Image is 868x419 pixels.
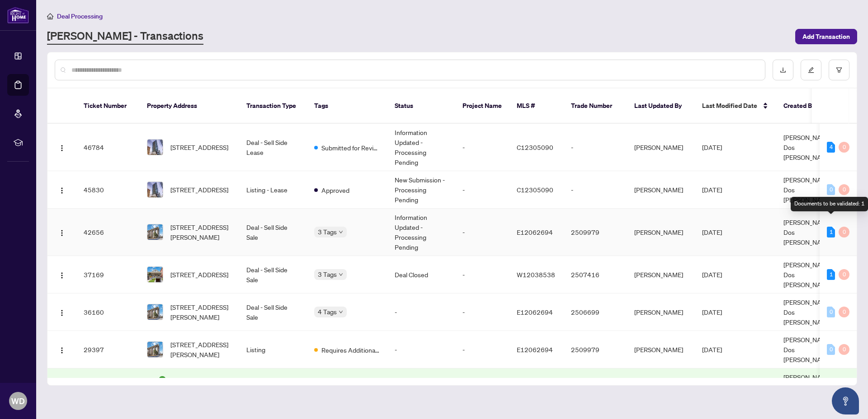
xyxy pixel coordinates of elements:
[564,293,627,331] td: 2506699
[517,228,553,236] span: E12062694
[76,124,140,171] td: 46784
[170,185,228,195] span: [STREET_ADDRESS]
[147,267,163,282] img: thumbnail-img
[170,302,232,322] span: [STREET_ADDRESS][PERSON_NAME]
[627,209,695,256] td: [PERSON_NAME]
[827,184,835,195] div: 0
[455,331,509,368] td: -
[147,224,163,240] img: thumbnail-img
[627,368,695,406] td: [PERSON_NAME]
[564,256,627,293] td: 2507416
[836,67,842,73] span: filter
[627,88,695,124] th: Last Updated By
[695,88,776,124] th: Last Modified Date
[795,29,857,44] button: Add Transaction
[702,345,722,354] span: [DATE]
[773,60,793,80] button: download
[387,88,455,124] th: Status
[839,344,849,355] div: 0
[455,368,509,406] td: -
[47,13,53,19] span: home
[627,293,695,331] td: [PERSON_NAME]
[702,270,722,279] span: [DATE]
[827,344,835,355] div: 0
[783,373,832,401] span: [PERSON_NAME] Dos [PERSON_NAME]
[47,28,203,45] a: [PERSON_NAME] - Transactions
[387,293,455,331] td: -
[455,256,509,293] td: -
[58,229,66,237] img: Logo
[627,331,695,368] td: [PERSON_NAME]
[58,347,66,354] img: Logo
[57,12,103,20] span: Deal Processing
[564,331,627,368] td: 2509979
[455,171,509,209] td: -
[517,143,553,151] span: C12305090
[455,124,509,171] td: -
[239,209,307,256] td: Deal - Sell Side Sale
[7,7,29,23] img: logo
[58,272,66,279] img: Logo
[839,227,849,237] div: 0
[564,368,627,406] td: 2507416
[55,267,69,282] button: Logo
[780,67,786,73] span: download
[76,209,140,256] td: 42656
[239,293,307,331] td: Deal - Sell Side Sale
[339,272,343,277] span: down
[339,230,343,234] span: down
[702,143,722,151] span: [DATE]
[239,124,307,171] td: Deal - Sell Side Lease
[455,293,509,331] td: -
[76,88,140,124] th: Ticket Number
[627,124,695,171] td: [PERSON_NAME]
[702,308,722,316] span: [DATE]
[839,142,849,153] div: 0
[58,309,66,317] img: Logo
[55,225,69,239] button: Logo
[170,270,228,279] span: [STREET_ADDRESS]
[829,60,849,80] button: filter
[307,88,387,124] th: Tags
[76,256,140,293] td: 37169
[387,256,455,293] td: Deal Closed
[702,101,757,111] span: Last Modified Date
[627,171,695,209] td: [PERSON_NAME]
[55,182,69,197] button: Logo
[11,395,25,407] span: WD
[702,228,722,236] span: [DATE]
[808,67,814,73] span: edit
[802,29,850,44] span: Add Transaction
[318,227,337,237] span: 3 Tags
[564,209,627,256] td: 2509979
[239,331,307,368] td: Listing
[783,176,832,204] span: [PERSON_NAME] Dos [PERSON_NAME]
[159,376,166,383] span: check-circle
[58,187,66,194] img: Logo
[564,171,627,209] td: -
[147,342,163,357] img: thumbnail-img
[564,124,627,171] td: -
[76,368,140,406] td: 27518
[147,304,163,320] img: thumbnail-img
[783,218,832,246] span: [PERSON_NAME] Dos [PERSON_NAME]
[76,171,140,209] td: 45830
[55,140,69,154] button: Logo
[455,209,509,256] td: -
[702,186,722,194] span: [DATE]
[76,293,140,331] td: 36160
[564,88,627,124] th: Trade Number
[147,182,163,197] img: thumbnail-img
[387,171,455,209] td: New Submission - Processing Pending
[801,60,821,80] button: edit
[55,342,69,357] button: Logo
[170,222,232,242] span: [STREET_ADDRESS][PERSON_NAME]
[387,331,455,368] td: -
[517,186,553,194] span: C12305090
[170,142,228,152] span: [STREET_ADDRESS]
[839,269,849,280] div: 0
[839,184,849,195] div: 0
[147,140,163,155] img: thumbnail-img
[783,298,832,326] span: [PERSON_NAME] Dos [PERSON_NAME]
[776,88,830,124] th: Created By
